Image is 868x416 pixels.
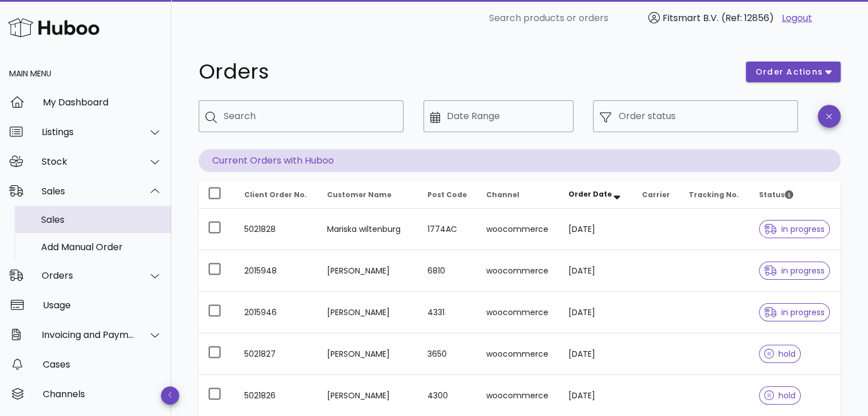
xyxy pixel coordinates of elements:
th: Post Code [418,181,477,209]
p: Current Orders with Huboo [199,149,841,172]
th: Order Date: Sorted descending. Activate to remove sorting. [559,181,633,209]
td: 5021827 [235,333,318,375]
td: woocommerce [477,209,559,250]
td: 4331 [418,292,477,333]
div: Add Manual Order [41,242,162,252]
span: Tracking No. [689,190,739,199]
td: woocommerce [477,292,559,333]
a: Logout [782,11,812,25]
td: Mariska wiltenburg [318,209,418,250]
span: Status [759,190,793,199]
td: [PERSON_NAME] [318,292,418,333]
span: Customer Name [327,190,391,199]
td: [PERSON_NAME] [318,333,418,375]
div: Orders [42,270,135,281]
td: 1774AC [418,209,477,250]
td: 5021828 [235,209,318,250]
span: Carrier [641,190,669,199]
div: Listings [42,127,135,137]
span: in progress [764,267,825,275]
span: in progress [764,308,825,316]
div: Usage [43,300,162,311]
span: hold [764,350,796,358]
button: order actions [746,62,841,82]
span: hold [764,391,796,399]
td: woocommerce [477,250,559,292]
img: Huboo Logo [8,15,99,40]
div: Cases [43,359,162,370]
span: in progress [764,225,825,233]
span: (Ref: 12856) [721,11,774,25]
td: [DATE] [559,209,633,250]
th: Tracking No. [680,181,750,209]
th: Client Order No. [235,181,318,209]
span: Order Date [568,189,612,199]
span: order actions [755,66,823,78]
th: Status [750,181,841,209]
div: Invoicing and Payments [42,329,135,340]
span: Client Order No. [244,190,307,199]
td: 2015948 [235,250,318,292]
div: Sales [42,186,135,197]
span: Channel [486,190,519,199]
div: Sales [41,214,162,225]
td: [PERSON_NAME] [318,250,418,292]
span: Fitsmart B.V. [663,11,718,25]
div: My Dashboard [43,97,162,108]
div: Channels [43,389,162,399]
td: woocommerce [477,333,559,375]
th: Carrier [632,181,680,209]
th: Customer Name [318,181,418,209]
td: 3650 [418,333,477,375]
h1: Orders [199,62,732,82]
td: 6810 [418,250,477,292]
th: Channel [477,181,559,209]
td: [DATE] [559,250,633,292]
td: [DATE] [559,292,633,333]
span: Post Code [427,190,467,199]
div: Stock [42,156,135,167]
td: 2015946 [235,292,318,333]
td: [DATE] [559,333,633,375]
